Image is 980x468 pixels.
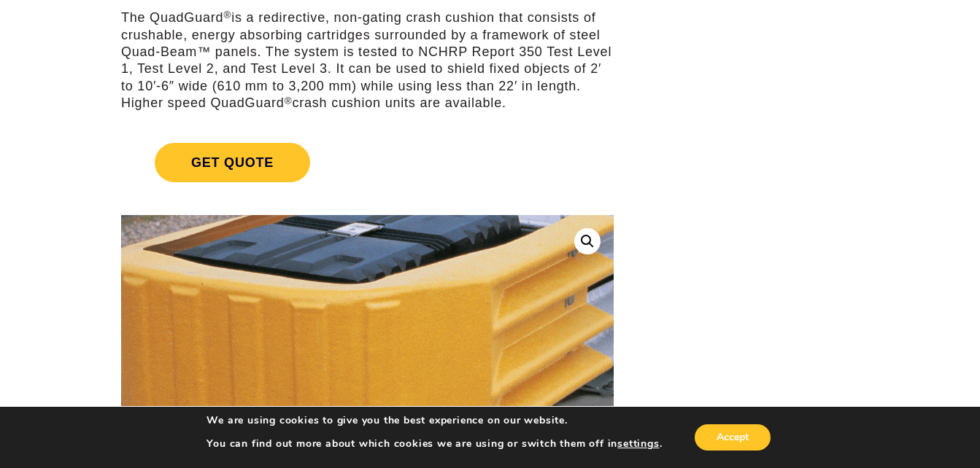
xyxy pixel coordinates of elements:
[695,424,771,451] button: Accept
[121,125,614,200] a: Get Quote
[155,143,310,182] span: Get Quote
[617,437,659,451] button: settings
[207,414,662,427] p: We are using cookies to give you the best experience on our website.
[285,95,293,106] sup: ®
[121,9,614,112] p: The QuadGuard is a redirective, non-gating crash cushion that consists of crushable, energy absor...
[207,437,662,451] p: You can find out more about which cookies we are using or switch them off in .
[223,9,231,20] sup: ®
